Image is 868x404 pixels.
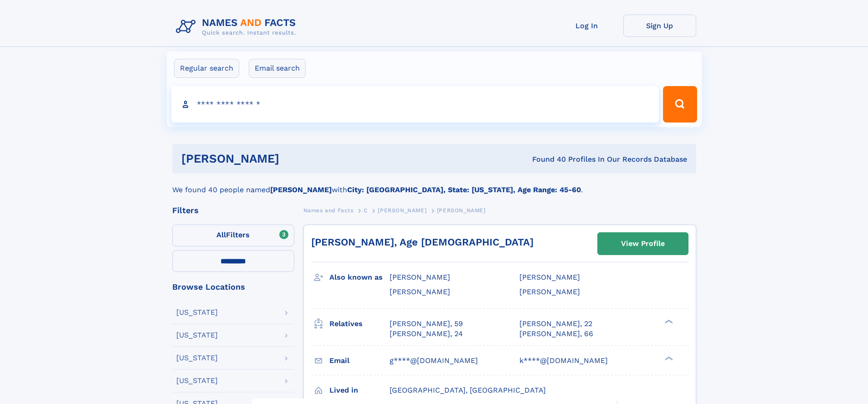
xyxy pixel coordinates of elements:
[249,59,306,78] label: Email search
[519,287,580,296] span: [PERSON_NAME]
[329,270,390,285] h3: Also known as
[329,353,390,368] h3: Email
[329,316,390,332] h3: Relatives
[303,205,354,216] a: Names and Facts
[172,206,294,215] div: Filters
[663,355,673,361] div: ❯
[378,205,426,216] a: [PERSON_NAME]
[172,15,303,39] img: Logo Names and Facts
[176,377,218,384] div: [US_STATE]
[406,154,687,164] div: Found 40 Profiles In Our Records Database
[181,153,406,164] h1: [PERSON_NAME]
[176,354,218,362] div: [US_STATE]
[437,207,486,214] span: [PERSON_NAME]
[623,15,696,37] a: Sign Up
[663,318,673,324] div: ❯
[390,273,450,281] span: [PERSON_NAME]
[216,230,226,239] span: All
[270,185,332,194] b: [PERSON_NAME]
[621,233,665,254] div: View Profile
[329,383,390,398] h3: Lived in
[390,319,463,329] a: [PERSON_NAME], 59
[390,386,546,394] span: [GEOGRAPHIC_DATA], [GEOGRAPHIC_DATA]
[598,233,688,255] a: View Profile
[347,185,581,194] b: City: [GEOGRAPHIC_DATA], State: [US_STATE], Age Range: 45-60
[364,205,368,216] a: C
[519,329,593,339] a: [PERSON_NAME], 66
[390,287,450,296] span: [PERSON_NAME]
[390,329,463,339] a: [PERSON_NAME], 24
[364,207,368,214] span: C
[171,86,659,123] input: search input
[172,225,294,246] label: Filters
[550,15,623,37] a: Log In
[519,273,580,281] span: [PERSON_NAME]
[174,59,239,78] label: Regular search
[663,86,697,123] button: Search Button
[378,207,426,214] span: [PERSON_NAME]
[172,283,294,291] div: Browse Locations
[311,236,534,248] a: [PERSON_NAME], Age [DEMOGRAPHIC_DATA]
[176,332,218,339] div: [US_STATE]
[176,309,218,316] div: [US_STATE]
[519,319,592,329] a: [PERSON_NAME], 22
[172,174,696,195] div: We found 40 people named with .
